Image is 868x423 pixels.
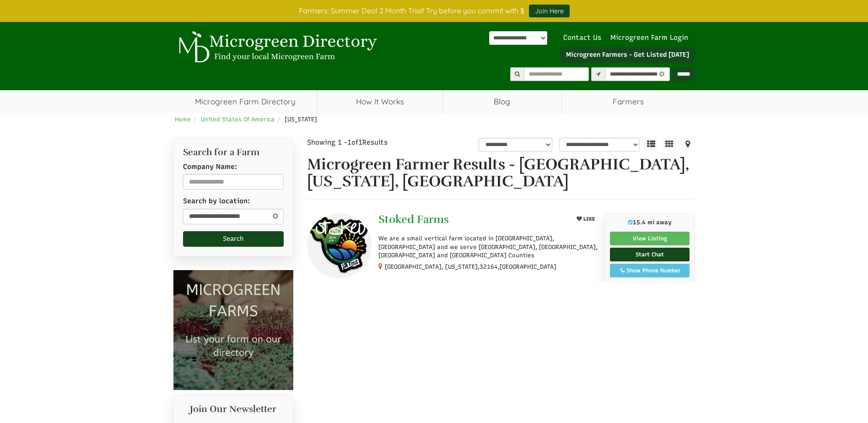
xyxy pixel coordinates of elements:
span: 32164 [480,263,498,271]
a: View Listing [610,232,690,245]
h1: Microgreen Farmer Results - [GEOGRAPHIC_DATA], [US_STATE], [GEOGRAPHIC_DATA] [307,156,695,190]
div: Powered by [489,31,547,45]
label: Company Name: [183,162,237,172]
a: Microgreen Farm Directory [173,90,318,113]
a: Start Chat [610,248,690,261]
a: How It Works [318,90,442,113]
a: Join Here [529,5,570,17]
a: Microgreen Farm Login [610,33,693,42]
span: Stoked Farms [378,212,449,226]
span: [US_STATE] [285,116,317,123]
a: Contact Us [559,33,606,42]
a: Microgreen Farmers - Get Listed [DATE] [560,47,695,63]
span: [GEOGRAPHIC_DATA] [500,263,556,271]
select: overall_rating_filter-1 [479,138,552,152]
select: sortbox-1 [559,138,640,152]
img: Microgreen Directory [173,31,379,63]
small: [GEOGRAPHIC_DATA], [US_STATE], , [385,263,556,270]
h2: Join Our Newsletter [183,404,284,419]
p: We are a small vertical farm located in [GEOGRAPHIC_DATA], [GEOGRAPHIC_DATA] and we serve [GEOGRA... [378,234,598,260]
a: Home [175,116,191,123]
div: Farmers: Summer Deal 2 Month Trial! Try before you commit with $ [167,5,702,17]
span: LIKE [582,216,595,222]
a: Blog [443,90,561,113]
button: Search [183,231,284,247]
span: 1 [347,138,351,146]
span: 1 [358,138,362,146]
a: Stoked Farms [378,213,566,228]
p: 15.4 mi away [610,218,690,227]
label: Search by location: [183,196,250,206]
button: LIKE [573,213,598,225]
h2: Search for a Farm [183,147,284,157]
span: Farmers [562,90,695,113]
select: Language Translate Widget [489,31,547,45]
div: Showing 1 - of Results [307,138,436,147]
img: Microgreen Farms list your microgreen farm today [173,270,294,390]
a: United States Of America [201,116,275,123]
div: Show Phone Number [615,266,685,275]
img: Stoked Farms [307,213,372,278]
